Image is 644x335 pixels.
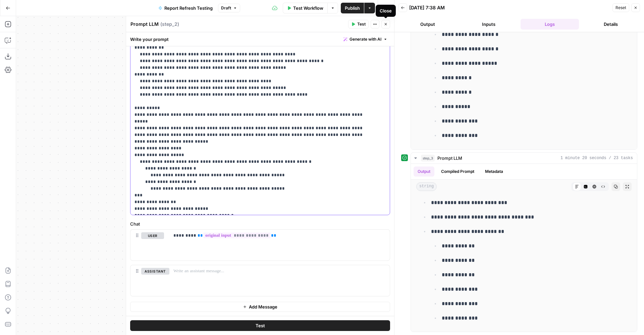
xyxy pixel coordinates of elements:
button: Compiled Prompt [437,166,478,177]
button: Test [130,320,390,331]
span: string [416,182,437,191]
span: Test [357,21,366,27]
button: assistant [141,268,169,275]
button: Logs [521,19,579,30]
button: 1 minute 20 seconds / 23 tasks [411,153,637,163]
div: Close [380,7,392,14]
button: Publish [341,3,364,13]
span: Generate with AI [350,36,381,42]
span: Publish [345,5,360,11]
span: step_3 [421,155,435,161]
button: Generate with AI [341,35,390,44]
button: Draft [218,4,240,12]
span: Draft [221,5,231,11]
button: Output [398,19,457,30]
div: assistant [130,265,164,296]
button: Output [414,166,434,177]
span: Test Workflow [293,5,323,11]
button: Test Workflow [283,3,327,13]
button: user [141,232,164,239]
span: Add Message [249,303,277,310]
textarea: Prompt LLM [130,21,159,28]
button: Inputs [460,19,518,30]
label: Chat [130,221,390,227]
button: Metadata [481,166,507,177]
span: ( step_2 ) [160,21,179,28]
div: Write your prompt [126,32,394,46]
span: Prompt LLM [437,155,462,161]
span: 1 minute 20 seconds / 23 tasks [560,155,633,161]
span: Report Refresh Testing [164,5,213,11]
button: Details [582,19,640,30]
span: Reset [615,5,626,11]
span: Test [256,322,265,329]
div: 1 minute 20 seconds / 23 tasks [411,164,637,332]
div: user [130,230,164,260]
button: Add Message [130,302,390,312]
button: Report Refresh Testing [154,3,217,13]
button: Test [348,20,369,29]
button: Reset [612,3,629,12]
